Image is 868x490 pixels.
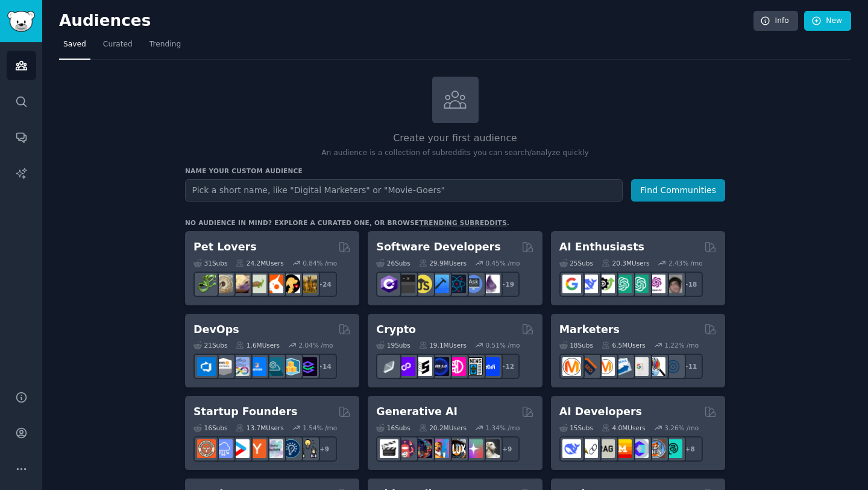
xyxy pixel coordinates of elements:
[185,167,725,175] h3: Name your custom audience
[664,341,699,349] div: 1.22 % /mo
[596,275,615,293] img: AItoolsCatalog
[193,240,257,255] h2: Pet Lovers
[397,439,415,458] img: dalle2
[804,11,851,31] a: New
[397,357,415,376] img: 0xPolygon
[197,439,216,458] img: EntrepreneurRideAlong
[103,39,133,50] span: Curated
[464,439,483,458] img: starryai
[414,439,432,458] img: deepdream
[613,439,632,458] img: MistralAI
[664,439,682,458] img: AIDevelopersSociety
[602,259,649,267] div: 20.3M Users
[631,179,725,202] button: Find Communities
[231,275,250,293] img: leopardgeckos
[647,357,665,376] img: MarketingResearch
[481,439,500,458] img: DreamBooth
[430,275,449,293] img: iOSProgramming
[579,439,598,458] img: LangChain
[559,322,620,337] h2: Marketers
[464,357,483,376] img: CryptoNews
[265,275,283,293] img: cockatiel
[596,357,615,376] img: AskMarketing
[185,179,623,202] input: Pick a short name, like "Digital Marketers" or "Movie-Goers"
[303,424,337,432] div: 1.54 % /mo
[447,275,466,293] img: reactnative
[312,354,337,379] div: + 14
[430,439,449,458] img: sdforall
[419,341,467,349] div: 19.1M Users
[414,275,432,293] img: learnjavascript
[376,404,458,419] h2: Generative AI
[197,275,216,293] img: herpetology
[397,275,415,293] img: software
[678,272,703,297] div: + 18
[193,404,297,419] h2: Startup Founders
[149,39,181,50] span: Trending
[231,439,250,458] img: startup
[562,275,581,293] img: GoogleGeminiAI
[265,357,283,376] img: platformengineering
[494,436,520,462] div: + 9
[193,424,227,432] div: 16 Sub s
[299,341,333,349] div: 2.04 % /mo
[486,259,520,267] div: 0.45 % /mo
[447,439,466,458] img: FluxAI
[579,275,598,293] img: DeepSeek
[376,240,500,255] h2: Software Developers
[430,357,449,376] img: web3
[664,424,699,432] div: 3.26 % /mo
[562,357,581,376] img: content_marketing
[579,357,598,376] img: bigseo
[214,357,233,376] img: AWS_Certified_Experts
[303,259,337,267] div: 0.84 % /mo
[7,11,35,32] img: GummySearch logo
[481,275,500,293] img: elixir
[298,357,317,376] img: PlatformEngineers
[678,436,703,462] div: + 8
[281,357,300,376] img: aws_cdk
[236,259,283,267] div: 24.2M Users
[602,424,646,432] div: 4.0M Users
[236,341,280,349] div: 1.6M Users
[486,424,520,432] div: 1.34 % /mo
[185,131,725,146] h2: Create your first audience
[265,439,283,458] img: indiehackers
[613,275,632,293] img: chatgpt_promptDesign
[419,259,467,267] div: 29.9M Users
[559,341,593,349] div: 18 Sub s
[380,275,398,293] img: csharp
[664,275,682,293] img: ArtificalIntelligence
[281,439,300,458] img: Entrepreneurship
[312,436,337,462] div: + 9
[376,259,410,267] div: 26 Sub s
[494,272,520,297] div: + 19
[281,275,300,293] img: PetAdvice
[464,275,483,293] img: AskComputerScience
[214,275,233,293] img: ballpython
[419,424,467,432] div: 20.2M Users
[248,357,266,376] img: DevOpsLinks
[380,439,398,458] img: aivideo
[414,357,432,376] img: ethstaker
[248,439,266,458] img: ycombinator
[193,259,227,267] div: 31 Sub s
[630,275,649,293] img: chatgpt_prompts_
[447,357,466,376] img: defiblockchain
[214,439,233,458] img: SaaS
[145,35,185,60] a: Trending
[185,218,509,227] div: No audience in mind? Explore a curated one, or browse .
[613,357,632,376] img: Emailmarketing
[596,439,615,458] img: Rag
[298,439,317,458] img: growmybusiness
[494,354,520,379] div: + 12
[376,341,410,349] div: 19 Sub s
[185,148,725,159] p: An audience is a collection of subreddits you can search/analyze quickly
[678,354,703,379] div: + 11
[602,341,646,349] div: 6.5M Users
[562,439,581,458] img: DeepSeek
[298,275,317,293] img: dogbreed
[668,259,703,267] div: 2.43 % /mo
[559,240,644,255] h2: AI Enthusiasts
[312,272,337,297] div: + 24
